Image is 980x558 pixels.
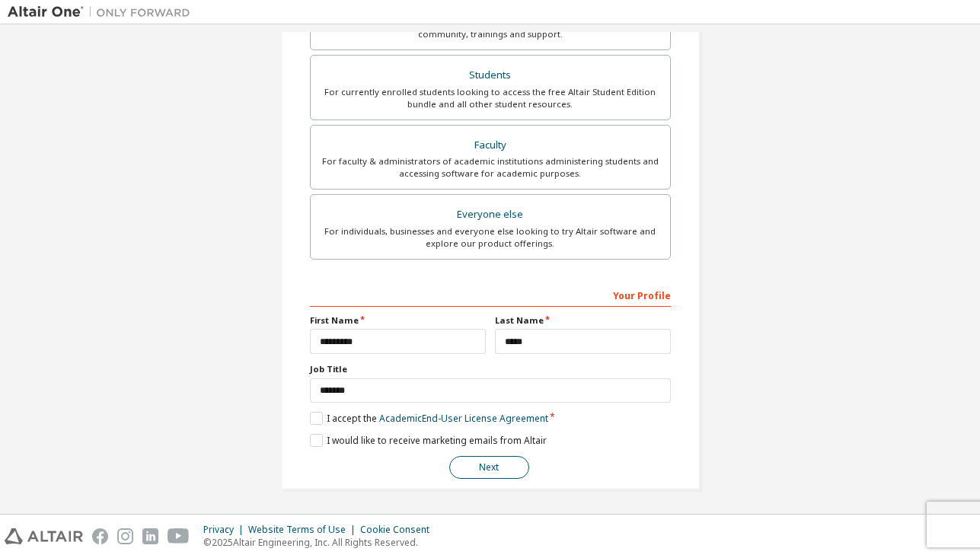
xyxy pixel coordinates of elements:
[142,528,158,544] img: linkedin.svg
[203,536,439,549] p: © 2025 Altair Engineering, Inc. All Rights Reserved.
[379,412,548,425] a: Academic End-User License Agreement
[248,524,360,536] div: Website Terms of Use
[320,86,661,110] div: For currently enrolled students looking to access the free Altair Student Edition bundle and all ...
[310,434,547,447] label: I would like to receive marketing emails from Altair
[320,204,661,225] div: Everyone else
[320,65,661,86] div: Students
[320,135,661,156] div: Faculty
[203,524,248,536] div: Privacy
[92,528,108,544] img: facebook.svg
[5,528,83,544] img: altair_logo.svg
[117,528,133,544] img: instagram.svg
[449,456,529,479] button: Next
[310,363,671,375] label: Job Title
[310,412,548,425] label: I accept the
[310,282,671,307] div: Your Profile
[320,155,661,180] div: For faculty & administrators of academic institutions administering students and accessing softwa...
[8,5,198,20] img: Altair One
[320,225,661,250] div: For individuals, businesses and everyone else looking to try Altair software and explore our prod...
[360,524,439,536] div: Cookie Consent
[310,314,486,327] label: First Name
[168,528,190,544] img: youtube.svg
[495,314,671,327] label: Last Name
